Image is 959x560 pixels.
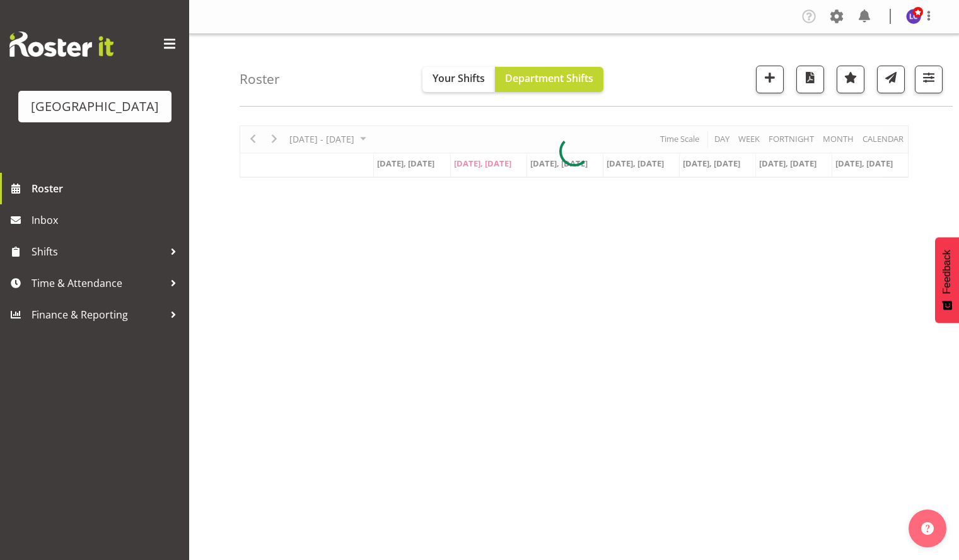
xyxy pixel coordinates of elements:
button: Department Shifts [495,67,603,92]
span: Roster [32,179,183,198]
img: Rosterit website logo [9,32,113,57]
span: Finance & Reporting [32,305,164,324]
button: Add a new shift [756,66,784,93]
button: Download a PDF of the roster according to the set date range. [796,66,824,93]
h4: Roster [240,72,280,86]
img: help-xxl-2.png [921,522,934,535]
button: Highlight an important date within the roster. [837,66,864,93]
img: laurie-cook11580.jpg [906,9,921,24]
span: Time & Attendance [32,274,164,293]
span: Feedback [941,250,953,294]
button: Filter Shifts [915,66,943,93]
button: Your Shifts [422,67,495,92]
button: Send a list of all shifts for the selected filtered period to all rostered employees. [877,66,905,93]
span: Department Shifts [505,71,593,85]
span: Your Shifts [433,71,485,85]
div: [GEOGRAPHIC_DATA] [31,97,159,116]
button: Feedback - Show survey [935,237,959,323]
span: Inbox [32,211,183,230]
span: Shifts [32,242,164,261]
